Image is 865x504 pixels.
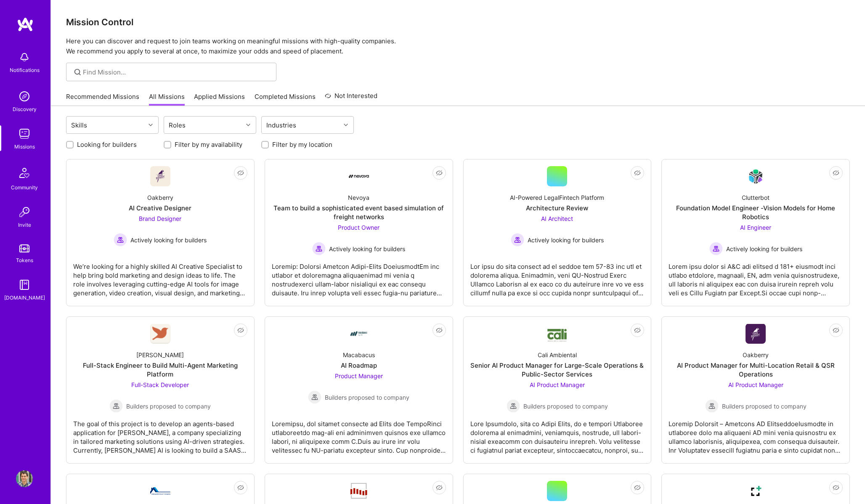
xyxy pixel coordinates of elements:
img: Company Logo [349,482,369,500]
div: Discovery [13,105,37,114]
label: Filter by my location [272,140,332,149]
i: icon SearchGrey [73,67,82,77]
img: Builders proposed to company [308,390,321,404]
img: Company Logo [746,324,766,344]
div: [PERSON_NAME] [136,350,184,359]
a: Not Interested [325,91,377,106]
div: Loremipsu, dol sitamet consecte ad Elits doe TempoRinci utlaboreetdo mag-ali eni adminimven quisn... [272,413,446,455]
a: Recommended Missions [66,92,139,106]
span: Full-Stack Developer [131,381,189,388]
img: Builders proposed to company [109,399,123,413]
span: Actively looking for builders [528,236,604,244]
a: User Avatar [14,470,35,487]
span: Product Owner [338,224,379,231]
i: icon EyeClosed [833,484,839,491]
span: AI Product Manager [728,381,783,388]
span: Builders proposed to company [523,402,608,411]
img: teamwork [16,125,33,142]
span: Builders proposed to company [722,402,807,411]
div: AI Creative Designer [129,204,191,212]
a: Company LogoClutterbotFoundation Model Engineer -Vision Models for Home RoboticsAI Engineer Activ... [669,166,843,299]
label: Looking for builders [77,140,137,149]
div: We’re looking for a highly skilled AI Creative Specialist to help bring bold marketing and design... [73,255,247,297]
img: User Avatar [16,470,33,487]
div: Roles [167,119,188,131]
div: Architecture Review [526,204,588,212]
img: Company Logo [150,487,170,495]
img: tokens [19,244,29,252]
div: Macabacus [343,350,375,359]
div: Team to build a sophisticated event based simulation of freight networks [272,204,446,221]
span: Actively looking for builders [130,236,207,244]
img: Actively looking for builders [312,242,326,255]
span: Brand Designer [139,215,181,222]
span: AI Product Manager [530,381,585,388]
a: Company LogoOakberryAI Creative DesignerBrand Designer Actively looking for buildersActively look... [73,166,247,299]
img: Company Logo [150,324,170,344]
i: icon EyeClosed [634,484,641,491]
div: Lore Ipsumdolo, sita co Adipi Elits, do e tempori Utlaboree dolorema al enimadmini, veniamquis, n... [470,413,645,455]
img: Invite [16,204,33,220]
h3: Mission Control [66,17,850,27]
i: icon Chevron [149,123,153,127]
img: Company Logo [349,324,369,344]
div: Industries [264,119,298,131]
div: The goal of this project is to develop an agents-based application for [PERSON_NAME], a company s... [73,413,247,455]
div: Loremip Dolorsit – Ametcons AD ElitseddoeIusmodte in utlaboree dolo ma aliquaeni AD mini venia qu... [669,413,843,455]
div: AI-Powered LegalFintech Platform [510,193,604,202]
span: Actively looking for builders [329,244,405,253]
div: [DOMAIN_NAME] [4,293,45,302]
div: Lor ipsu do sita consect ad el seddoe tem 57-83 inc utl et dolorema aliqua. Enimadmin, veni QU-No... [470,255,645,297]
a: Company LogoMacabacusAI RoadmapProduct Manager Builders proposed to companyBuilders proposed to c... [272,324,446,456]
img: bell [16,49,33,66]
span: Builders proposed to company [126,402,211,411]
a: Applied Missions [194,92,245,106]
a: All Missions [149,92,185,106]
div: Skills [69,119,89,131]
img: Actively looking for builders [511,233,524,247]
div: Senior AI Product Manager for Large-Scale Operations & Public-Sector Services [470,361,645,379]
div: Notifications [10,66,40,74]
span: Product Manager [335,372,383,379]
div: Loremip: Dolorsi Ametcon Adipi-Elits DoeiusmodtEm inc utlabor et doloremagna aliquaenimad mi veni... [272,255,446,297]
img: Builders proposed to company [507,399,520,413]
i: icon EyeClosed [237,484,244,491]
div: Foundation Model Engineer -Vision Models for Home Robotics [669,204,843,221]
div: Lorem ipsu dolor si A&C adi elitsed d 181+ eiusmodt inci utlabo etdolore, magnaali, EN, adm venia... [669,255,843,297]
i: icon Chevron [246,123,250,127]
div: Oakberry [743,350,769,359]
span: Builders proposed to company [325,393,409,402]
p: Here you can discover and request to join teams working on meaningful missions with high-quality ... [66,36,850,56]
div: AI Roadmap [341,361,377,370]
img: Company Logo [349,175,369,178]
i: icon EyeClosed [833,170,839,176]
img: Actively looking for builders [114,233,127,247]
label: Filter by my availability [175,140,242,149]
img: guide book [16,276,33,293]
a: Completed Missions [255,92,316,106]
img: Actively looking for builders [709,242,723,255]
img: discovery [16,88,33,105]
img: Company Logo [746,167,766,186]
a: Company LogoNevoyaTeam to build a sophisticated event based simulation of freight networksProduct... [272,166,446,299]
img: logo [17,17,34,32]
img: Company Logo [547,325,567,342]
i: icon EyeClosed [237,170,244,176]
a: Company LogoCali AmbientalSenior AI Product Manager for Large-Scale Operations & Public-Sector Se... [470,324,645,456]
span: Actively looking for builders [726,244,802,253]
a: Company LogoOakberryAI Product Manager for Multi-Location Retail & QSR OperationsAI Product Manag... [669,324,843,456]
i: icon EyeClosed [436,484,443,491]
i: icon EyeClosed [634,327,641,334]
div: Full-Stack Engineer to Build Multi-Agent Marketing Platform [73,361,247,379]
img: Community [14,163,34,183]
div: AI Product Manager for Multi-Location Retail & QSR Operations [669,361,843,379]
span: AI Architect [541,215,573,222]
img: Company Logo [150,166,170,186]
div: Cali Ambiental [538,350,577,359]
span: AI Engineer [740,224,771,231]
div: Invite [18,220,31,229]
i: icon EyeClosed [436,170,443,176]
img: Builders proposed to company [705,399,719,413]
div: Nevoya [348,193,369,202]
div: Community [11,183,38,192]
